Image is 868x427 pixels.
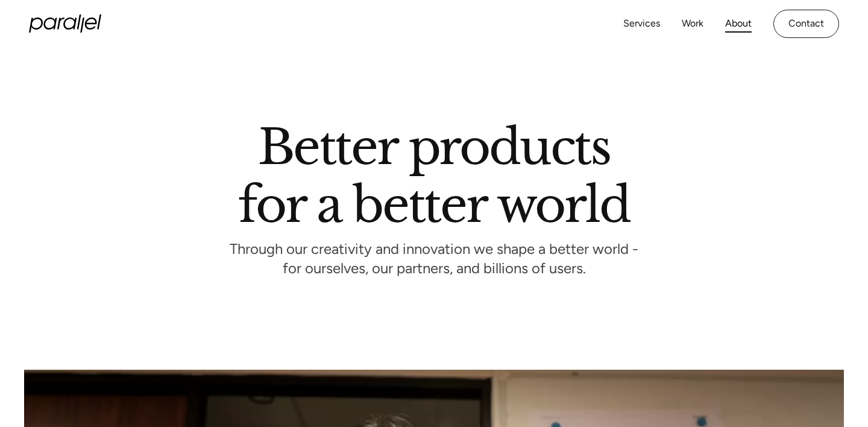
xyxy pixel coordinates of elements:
[725,15,752,33] a: About
[29,14,101,33] a: home
[230,244,638,277] p: Through our creativity and innovation we shape a better world - for ourselves, our partners, and ...
[623,15,660,33] a: Services
[682,15,703,33] a: Work
[238,130,629,223] h1: Better products for a better world
[773,10,839,38] a: Contact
